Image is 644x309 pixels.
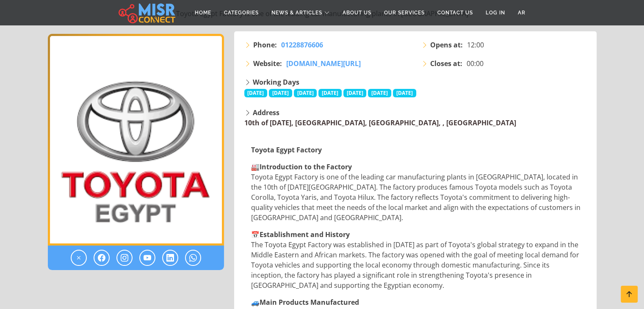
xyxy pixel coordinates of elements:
[393,89,416,97] span: [DATE]
[253,108,279,117] strong: Address
[430,58,462,69] strong: Closes at:
[48,34,224,246] img: Toyota Egypt Factory
[281,40,323,50] a: 01228876606
[343,89,367,97] span: [DATE]
[336,5,378,21] a: About Us
[294,89,317,97] span: [DATE]
[253,77,299,87] strong: Working Days
[269,89,292,97] span: [DATE]
[368,89,391,97] span: [DATE]
[281,40,323,50] span: 01228876606
[251,297,581,307] p: 🚙
[48,34,224,246] div: 1 / 1
[286,59,361,68] span: [DOMAIN_NAME][URL]
[188,5,218,21] a: Home
[251,229,581,290] p: 📅 The Toyota Egypt Factory was established in [DATE] as part of Toyota's global strategy to expan...
[479,5,511,21] a: Log in
[119,2,175,23] img: main.misr_connect
[251,162,581,223] p: 🏭 Toyota Egypt Factory is one of the leading car manufacturing plants in [GEOGRAPHIC_DATA], locat...
[467,58,484,69] span: 00:00
[511,5,532,21] a: AR
[244,89,268,97] span: [DATE]
[318,89,342,97] span: [DATE]
[430,40,463,50] strong: Opens at:
[431,5,479,21] a: Contact Us
[251,145,322,154] strong: Toyota Egypt Factory
[378,5,431,21] a: Our Services
[253,58,282,69] strong: Website:
[244,118,516,127] a: 10th of [DATE], [GEOGRAPHIC_DATA], [GEOGRAPHIC_DATA], , [GEOGRAPHIC_DATA]
[286,58,361,69] a: [DOMAIN_NAME][URL]
[260,230,350,239] strong: Establishment and History
[260,298,359,307] strong: Main Products Manufactured
[265,5,336,21] a: News & Articles
[271,9,322,17] span: News & Articles
[467,40,484,50] span: 12:00
[260,162,352,171] strong: Introduction to the Factory
[218,5,265,21] a: Categories
[253,40,277,50] strong: Phone:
